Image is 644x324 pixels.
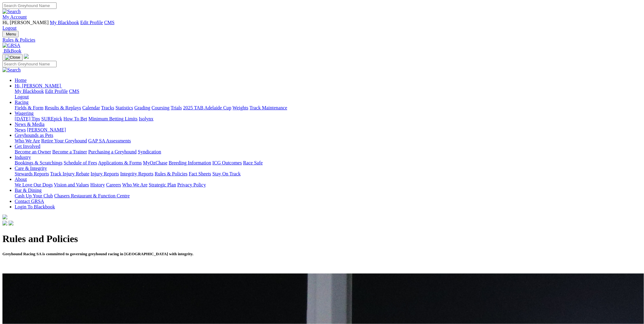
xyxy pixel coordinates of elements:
[64,160,97,165] a: Schedule of Fees
[2,25,17,31] a: Logout
[138,149,161,154] a: Syndication
[212,160,242,165] a: ICG Outcomes
[171,105,182,110] a: Trials
[177,182,206,187] a: Privacy Policy
[15,105,642,111] div: Racing
[189,171,211,176] a: Fact Sheets
[183,105,231,110] a: 2025 TAB Adelaide Cup
[15,100,28,105] a: Racing
[15,133,53,138] a: Greyhounds as Pets
[2,31,19,37] button: Toggle navigation
[155,171,188,176] a: Rules & Policies
[2,20,49,25] span: Hi, [PERSON_NAME]
[15,144,40,149] a: Get Involved
[233,105,248,110] a: Weights
[15,160,62,165] a: Bookings & Scratchings
[2,61,57,67] input: Search
[4,48,21,53] span: BlkBook
[41,116,62,121] a: SUREpick
[152,105,170,110] a: Coursing
[90,171,119,176] a: Injury Reports
[149,182,176,187] a: Strategic Plan
[15,89,642,100] div: Hi, [PERSON_NAME]
[50,20,79,25] a: My Blackbook
[2,20,642,31] div: My Account
[88,149,137,154] a: Purchasing a Greyhound
[98,160,142,165] a: Applications & Forms
[90,182,105,187] a: History
[15,105,43,110] a: Fields & Form
[88,138,131,143] a: GAP SA Assessments
[101,105,114,110] a: Tracks
[15,149,642,155] div: Get Involved
[15,138,642,144] div: Greyhounds as Pets
[15,188,42,193] a: Bar & Dining
[116,105,133,110] a: Statistics
[15,116,642,122] div: Wagering
[2,2,57,9] input: Search
[2,43,20,48] img: GRSA
[15,94,29,99] a: Logout
[15,177,27,182] a: About
[64,116,87,121] a: How To Bet
[45,89,68,94] a: Edit Profile
[104,20,115,25] a: CMS
[15,199,44,204] a: Contact GRSA
[15,83,61,88] span: Hi, [PERSON_NAME]
[15,155,31,160] a: Industry
[15,193,642,199] div: Bar & Dining
[15,122,45,127] a: News & Media
[2,9,21,14] img: Search
[52,149,87,154] a: Become a Trainer
[2,252,642,256] h5: Greyhound Racing SA is committed to governing greyhound racing in [GEOGRAPHIC_DATA] with integrity.
[15,204,55,209] a: Login To Blackbook
[69,89,79,94] a: CMS
[15,160,642,166] div: Industry
[9,221,13,226] img: twitter.svg
[15,127,642,133] div: News & Media
[5,55,20,60] img: Close
[15,83,62,88] a: Hi, [PERSON_NAME]
[2,14,27,20] a: My Account
[2,37,642,43] a: Rules & Policies
[2,48,21,53] a: BlkBook
[143,160,167,165] a: MyOzChase
[45,105,81,110] a: Results & Replays
[15,182,53,187] a: We Love Our Dogs
[6,32,16,36] span: Menu
[243,160,263,165] a: Race Safe
[2,215,7,219] img: logo-grsa-white.png
[2,233,642,245] h1: Rules and Policies
[15,138,40,143] a: Who We Are
[15,171,642,177] div: Care & Integrity
[54,182,89,187] a: Vision and Values
[15,116,40,121] a: [DATE] Tips
[27,127,66,132] a: [PERSON_NAME]
[120,171,153,176] a: Integrity Reports
[54,193,130,198] a: Chasers Restaurant & Function Centre
[24,54,29,59] img: logo-grsa-white.png
[15,149,51,154] a: Become an Owner
[15,166,47,171] a: Care & Integrity
[15,193,53,198] a: Cash Up Your Club
[2,54,23,61] button: Toggle navigation
[2,221,7,226] img: facebook.svg
[169,160,211,165] a: Breeding Information
[50,171,89,176] a: Track Injury Rebate
[88,116,138,121] a: Minimum Betting Limits
[139,116,153,121] a: Isolynx
[15,182,642,188] div: About
[106,182,121,187] a: Careers
[82,105,100,110] a: Calendar
[122,182,148,187] a: Who We Are
[134,105,150,110] a: Grading
[15,171,49,176] a: Stewards Reports
[15,78,27,83] a: Home
[15,111,34,116] a: Wagering
[2,67,21,73] img: Search
[212,171,241,176] a: Stay On Track
[41,138,87,143] a: Retire Your Greyhound
[15,127,26,132] a: News
[250,105,287,110] a: Track Maintenance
